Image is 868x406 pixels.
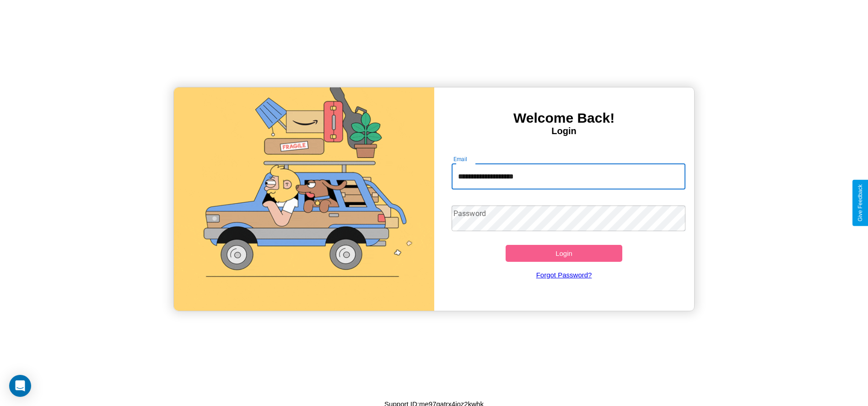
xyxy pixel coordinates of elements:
[447,262,681,288] a: Forgot Password?
[506,245,623,262] button: Login
[434,126,694,136] h4: Login
[434,110,694,126] h3: Welcome Back!
[857,184,863,222] div: Give Feedback
[9,375,31,397] div: Open Intercom Messenger
[453,155,468,163] label: Email
[174,87,434,311] img: gif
